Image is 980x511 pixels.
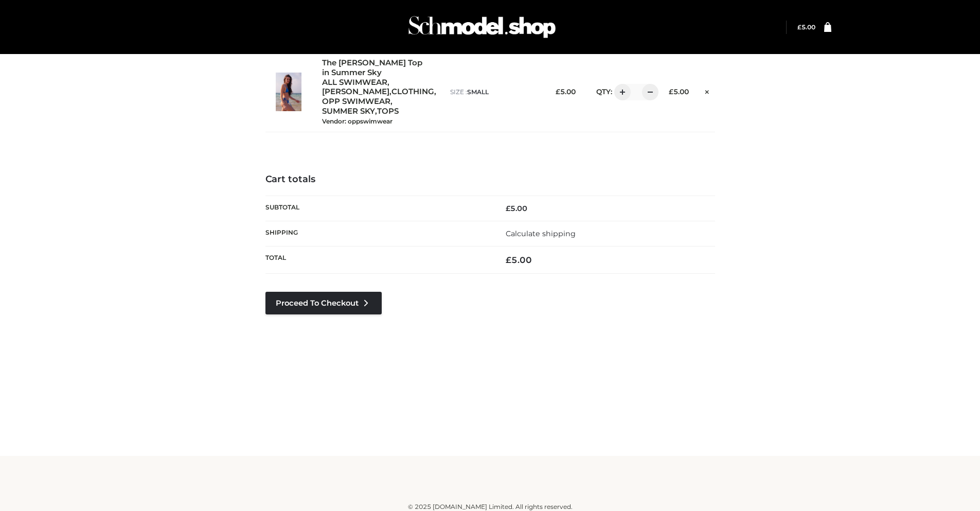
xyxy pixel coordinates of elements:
bdi: 5.00 [506,255,532,265]
a: Remove this item [699,84,715,97]
a: CLOTHING [391,87,434,97]
a: OPP SWIMWEAR [322,97,390,107]
small: Vendor: oppswimwear [322,117,393,125]
th: Total [265,246,490,274]
a: ALL SWIMWEAR [322,78,387,87]
h4: Cart totals [265,174,715,185]
bdi: 5.00 [506,204,527,213]
th: Shipping [265,221,490,246]
a: £5.00 [797,23,815,31]
th: Subtotal [265,196,490,221]
span: £ [556,87,560,96]
a: Calculate shipping [506,229,576,238]
p: size : [450,87,538,97]
div: QTY: [586,84,651,100]
bdi: 5.00 [556,87,576,96]
bdi: 5.00 [669,87,689,96]
a: SUMMER SKY [322,107,375,116]
a: Proceed to Checkout [265,292,382,314]
a: The [PERSON_NAME] Top in Summer Sky [322,58,428,78]
bdi: 5.00 [797,23,815,31]
span: £ [669,87,673,96]
span: £ [506,204,510,213]
a: [PERSON_NAME] [322,87,389,97]
span: £ [797,23,801,31]
a: TOPS [377,107,399,116]
img: Schmodel Admin 964 [405,7,559,47]
div: , , , , , [322,58,440,126]
span: £ [506,255,511,265]
span: SMALL [467,88,489,96]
